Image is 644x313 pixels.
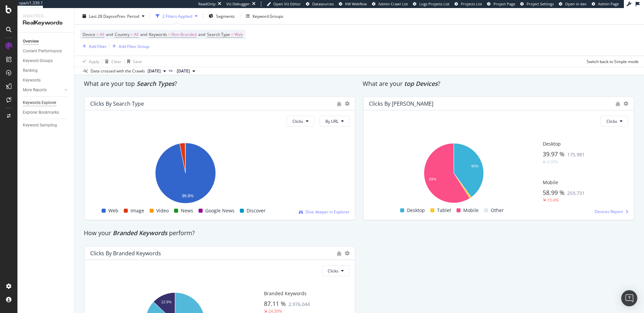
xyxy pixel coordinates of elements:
[328,268,338,274] span: Clicks
[543,150,565,158] span: 39.97 %
[547,159,558,165] div: 4.09%
[471,164,479,168] text: 40%
[23,13,69,19] div: Analytics
[337,251,341,256] div: bug
[487,1,515,7] a: Project Page
[369,140,538,206] svg: A chart.
[156,207,169,215] span: Video
[171,30,197,39] span: Non-Branded
[264,290,307,297] span: Branded Keywords
[130,32,133,37] span: =
[162,13,192,19] div: 2 Filters Applied
[181,207,193,215] span: News
[153,11,200,21] button: 2 Filters Applied
[168,32,170,37] span: =
[621,290,637,306] div: Open Intercom Messenger
[322,265,350,276] button: Clicks
[145,67,169,75] button: [DATE]
[90,140,281,207] div: A chart.
[567,190,585,196] span: 259,731
[23,48,69,55] a: Content Performance
[372,1,408,7] a: Admin Crawl List
[124,56,142,67] button: Save
[119,43,149,49] div: Add Filter Group
[23,99,56,106] div: Keywords Explorer
[463,206,479,214] span: Mobile
[454,1,482,7] a: Projects List
[264,300,286,308] span: 87.11 %
[96,32,99,37] span: =
[461,1,482,6] span: Projects List
[23,77,69,84] a: Keywords
[137,80,174,88] span: Search Types
[520,1,554,7] a: Project Settings
[404,80,438,88] span: top Devices
[23,77,41,84] div: Keywords
[207,32,230,37] span: Search Type
[363,80,635,88] div: What are your ?
[543,189,565,197] span: 58.99 %
[253,13,283,19] div: Keyword Groups
[23,87,47,94] div: More Reports
[216,13,235,19] span: Segments
[23,122,57,129] div: Keyword Sampling
[369,100,433,107] div: Clicks by [PERSON_NAME]
[413,1,449,7] a: Logs Projects List
[206,11,237,21] button: Segments
[89,58,99,64] div: Apply
[606,118,617,124] span: Clicks
[419,1,449,6] span: Logs Projects List
[23,122,69,129] a: Keyword Sampling
[169,67,174,73] span: vs
[234,30,243,39] span: Web
[177,68,190,74] span: 2025 Sep. 2nd
[23,67,38,74] div: Ranking
[543,179,558,186] span: Mobile
[108,207,118,215] span: Web
[149,32,167,37] span: Keywords
[247,207,266,215] span: Discover
[23,87,63,94] a: More Reports
[288,301,310,307] span: 2,976,044
[80,56,99,67] button: Apply
[437,206,451,214] span: Tablet
[306,209,350,215] span: Dive deeper in Explorer
[543,161,545,163] img: Equal
[615,102,620,106] div: bug
[559,1,587,7] a: Open in dev
[325,118,338,124] span: By URL
[182,194,194,198] text: 96.8%
[547,197,558,203] div: 15.4%
[130,207,144,215] span: Image
[102,56,121,67] button: Clear
[493,1,515,6] span: Project Page
[587,58,639,64] div: Switch back to Simple mode
[113,13,139,19] span: vs Prev. Period
[174,67,198,75] button: [DATE]
[84,80,356,88] div: What are your top ?
[111,58,121,64] div: Clear
[601,116,628,126] button: Clicks
[231,32,233,37] span: =
[80,42,107,50] button: Add Filter
[226,1,251,7] div: Viz Debugger:
[23,19,69,27] div: RealKeywords
[84,229,356,238] div: How your perform?
[407,206,425,214] span: Desktop
[320,116,350,126] button: By URL
[23,57,69,64] a: Keyword Groups
[598,1,619,6] span: Admin Page
[198,32,205,37] span: and
[115,32,129,37] span: Country
[161,300,172,304] text: 12.9%
[148,68,161,74] span: 2025 Oct. 1st
[90,250,161,257] div: Clicks By Branded Keywords
[23,109,59,116] div: Explorer Bookmarks
[543,141,561,147] span: Desktop
[89,43,107,49] div: Add Filter
[90,100,144,107] div: Clicks By Search Type
[100,30,104,39] span: All
[306,1,334,7] a: Datasources
[565,1,587,6] span: Open in dev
